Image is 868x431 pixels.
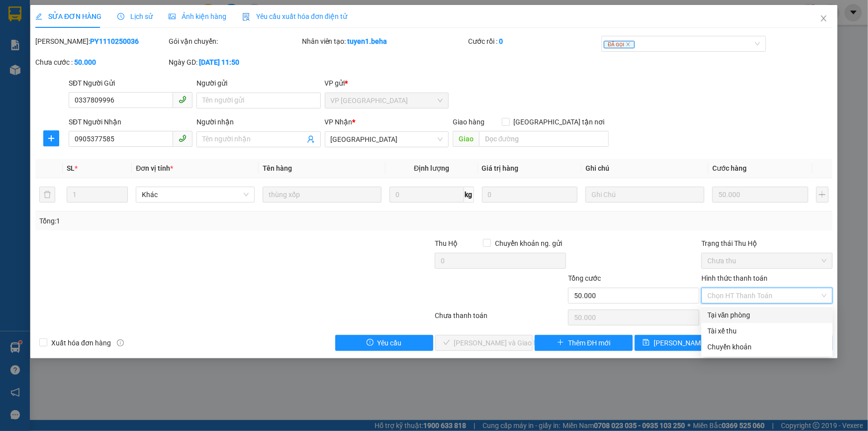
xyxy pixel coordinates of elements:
[707,288,827,303] span: Chọn HT Thanh Toán
[626,42,631,47] span: close
[453,131,479,147] span: Giao
[712,187,808,203] input: 0
[117,13,124,20] span: clock-circle
[196,78,320,89] div: Người gửi
[435,335,533,351] button: check[PERSON_NAME] và Giao hàng
[199,58,239,66] b: [DATE] 11:50
[367,339,374,347] span: exclamation-circle
[69,116,193,127] div: SĐT Người Nhận
[820,14,828,22] span: close
[44,134,59,142] span: plus
[242,13,250,21] img: icon
[307,135,315,143] span: user-add
[39,187,55,203] button: delete
[69,78,193,89] div: SĐT Người Gửi
[453,118,484,126] span: Giao hàng
[67,164,75,172] span: SL
[468,36,599,47] div: Cước rồi :
[325,118,353,126] span: VP Nhận
[581,159,708,178] th: Ghi chú
[414,164,449,172] span: Định lượng
[557,339,564,347] span: plus
[604,41,635,48] span: ĐÃ GỌI
[378,337,402,348] span: Yêu cầu
[263,164,292,172] span: Tên hàng
[325,78,449,89] div: VP gửi
[169,57,300,68] div: Ngày GD:
[117,339,124,346] span: info-circle
[179,96,187,104] span: phone
[482,187,578,203] input: 0
[585,187,704,203] input: Ghi Chú
[643,339,650,347] span: save
[90,37,139,45] b: PY1110250036
[568,337,610,348] span: Thêm ĐH mới
[701,238,833,249] div: Trạng thái Thu Hộ
[47,337,115,348] span: Xuất hóa đơn hàng
[499,37,503,45] b: 0
[482,164,519,172] span: Giá trị hàng
[810,5,838,33] button: Close
[35,57,167,68] div: Chưa cước :
[142,187,249,202] span: Khác
[535,335,633,351] button: plusThêm ĐH mới
[479,131,609,147] input: Dọc đường
[568,274,601,282] span: Tổng cước
[331,93,443,108] span: VP PHÚ YÊN
[435,239,458,247] span: Thu Hộ
[510,116,609,127] span: [GEOGRAPHIC_DATA] tận nơi
[434,310,568,327] div: Chưa thanh toán
[35,36,167,47] div: [PERSON_NAME]:
[74,58,96,66] b: 50.000
[816,187,829,203] button: plus
[335,335,433,351] button: exclamation-circleYêu cầu
[464,187,474,203] span: kg
[117,12,153,20] span: Lịch sử
[39,215,335,226] div: Tổng: 1
[35,13,42,20] span: edit
[179,134,187,142] span: phone
[302,36,467,47] div: Nhân viên tạo:
[136,164,173,172] span: Đơn vị tính
[242,12,347,20] span: Yêu cầu xuất hóa đơn điện tử
[712,164,747,172] span: Cước hàng
[707,253,827,268] span: Chưa thu
[701,274,768,282] label: Hình thức thanh toán
[654,337,733,348] span: [PERSON_NAME] thay đổi
[348,37,387,45] b: tuyen1.beha
[263,187,382,203] input: VD: Bàn, Ghế
[707,341,827,352] div: Chuyển khoản
[169,12,226,20] span: Ảnh kiện hàng
[43,130,59,146] button: plus
[196,116,320,127] div: Người nhận
[169,13,176,20] span: picture
[707,310,827,321] div: Tại văn phòng
[707,325,827,336] div: Tài xế thu
[169,36,300,47] div: Gói vận chuyển:
[635,335,733,351] button: save[PERSON_NAME] thay đổi
[35,12,101,20] span: SỬA ĐƠN HÀNG
[331,132,443,147] span: ĐẮK LẮK
[491,238,566,249] span: Chuyển khoản ng. gửi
